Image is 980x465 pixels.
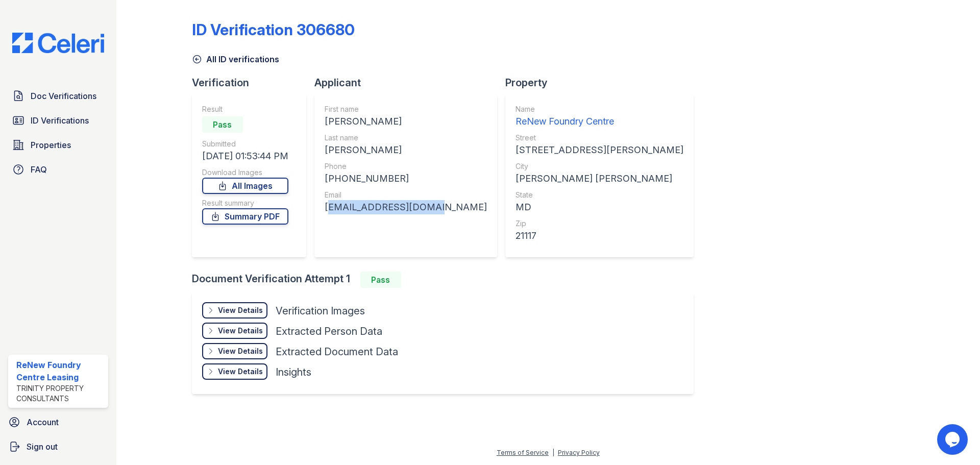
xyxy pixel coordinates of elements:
[325,172,487,186] div: [PHONE_NUMBER]
[218,346,263,356] div: View Details
[31,139,71,151] span: Properties
[360,272,401,288] div: Pass
[202,198,288,208] div: Result summary
[16,359,104,383] div: ReNew Foundry Centre Leasing
[202,167,288,178] div: Download Images
[325,143,487,157] div: [PERSON_NAME]
[516,161,683,172] div: City
[558,449,600,456] a: Privacy Policy
[497,449,549,456] a: Terms of Service
[31,90,96,102] span: Doc Verifications
[192,20,355,39] div: ID Verification 306680
[505,76,702,90] div: Property
[8,86,108,106] a: Doc Verifications
[202,139,288,149] div: Submitted
[218,326,263,336] div: View Details
[218,366,263,377] div: View Details
[516,104,683,129] a: Name ReNew Foundry Centre
[192,76,314,90] div: Verification
[516,229,683,243] div: 21117
[8,110,108,131] a: ID Verifications
[218,305,263,315] div: View Details
[16,383,104,404] div: Trinity Property Consultants
[314,76,505,90] div: Applicant
[276,365,311,379] div: Insights
[8,135,108,155] a: Properties
[276,304,365,318] div: Verification Images
[325,190,487,200] div: Email
[31,114,89,127] span: ID Verifications
[516,218,683,229] div: Zip
[516,114,683,129] div: ReNew Foundry Centre
[325,200,487,214] div: [EMAIL_ADDRESS][DOMAIN_NAME]
[202,208,288,225] a: Summary PDF
[4,33,112,53] img: CE_Logo_Blue-a8612792a0a2168367f1c8372b55b34899dd931a85d93a1a3d3e32e68fde9ad4.png
[31,163,47,176] span: FAQ
[202,116,243,133] div: Pass
[325,104,487,114] div: First name
[325,161,487,172] div: Phone
[516,172,683,186] div: [PERSON_NAME] [PERSON_NAME]
[937,424,970,455] iframe: chat widget
[4,436,112,457] a: Sign out
[276,345,398,359] div: Extracted Document Data
[202,104,288,114] div: Result
[27,416,59,428] span: Account
[8,159,108,180] a: FAQ
[516,133,683,143] div: Street
[192,53,279,65] a: All ID verifications
[516,104,683,114] div: Name
[516,190,683,200] div: State
[27,440,58,453] span: Sign out
[202,178,288,194] a: All Images
[276,324,382,338] div: Extracted Person Data
[202,149,288,163] div: [DATE] 01:53:44 PM
[516,200,683,214] div: MD
[552,449,554,456] div: |
[325,133,487,143] div: Last name
[325,114,487,129] div: [PERSON_NAME]
[516,143,683,157] div: [STREET_ADDRESS][PERSON_NAME]
[4,412,112,432] a: Account
[192,272,702,288] div: Document Verification Attempt 1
